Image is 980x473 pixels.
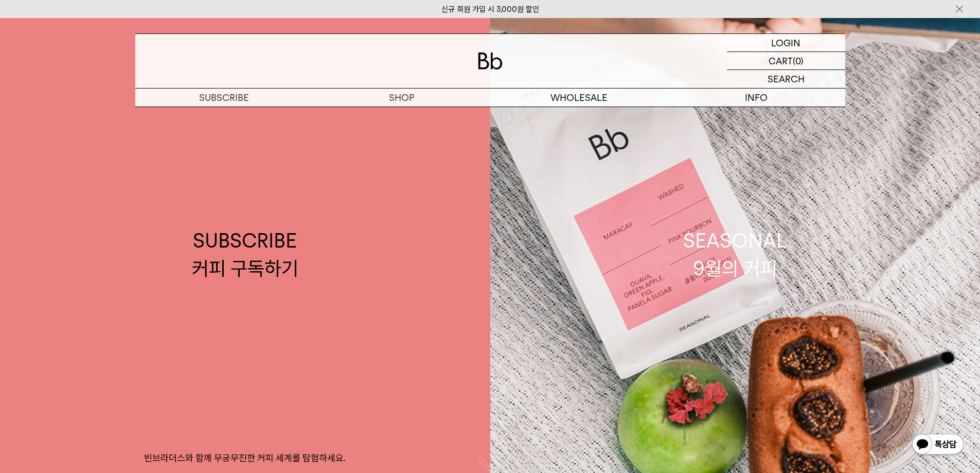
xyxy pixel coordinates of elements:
[793,52,804,69] p: (0)
[135,89,313,107] a: SUBSCRIBE
[683,227,787,282] div: SEASONAL 9월의 커피
[727,52,845,70] a: CART (0)
[769,52,793,69] p: CART
[668,89,845,107] p: INFO
[771,34,800,51] p: LOGIN
[478,52,503,69] img: 로고
[911,433,965,458] img: 카카오톡 채널 1:1 채팅 버튼
[768,70,805,88] p: SEARCH
[192,227,298,282] div: SUBSCRIBE 커피 구독하기
[313,89,490,107] a: SHOP
[727,34,845,52] a: LOGIN
[441,5,539,14] a: 신규 회원 가입 시 3,000원 할인
[490,89,668,107] p: WHOLESALE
